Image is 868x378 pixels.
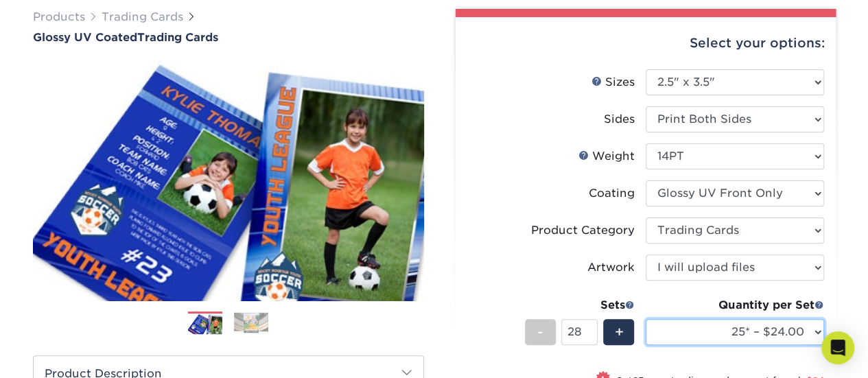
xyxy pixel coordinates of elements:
[33,10,85,23] a: Products
[234,312,268,333] img: Trading Cards 02
[33,45,424,316] img: Glossy UV Coated 01
[587,259,635,276] div: Artwork
[614,322,623,342] span: +
[589,185,635,202] div: Coating
[578,148,635,165] div: Weight
[646,297,824,314] div: Quantity per Set
[102,10,183,23] a: Trading Cards
[525,297,635,314] div: Sets
[33,31,137,44] span: Glossy UV Coated
[591,74,635,91] div: Sizes
[821,331,854,364] div: Open Intercom Messenger
[604,111,635,128] div: Sides
[33,31,424,44] a: Glossy UV CoatedTrading Cards
[33,31,424,44] h1: Trading Cards
[531,222,635,239] div: Product Category
[537,322,543,342] span: -
[467,17,825,69] div: Select your options:
[188,312,222,336] img: Trading Cards 01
